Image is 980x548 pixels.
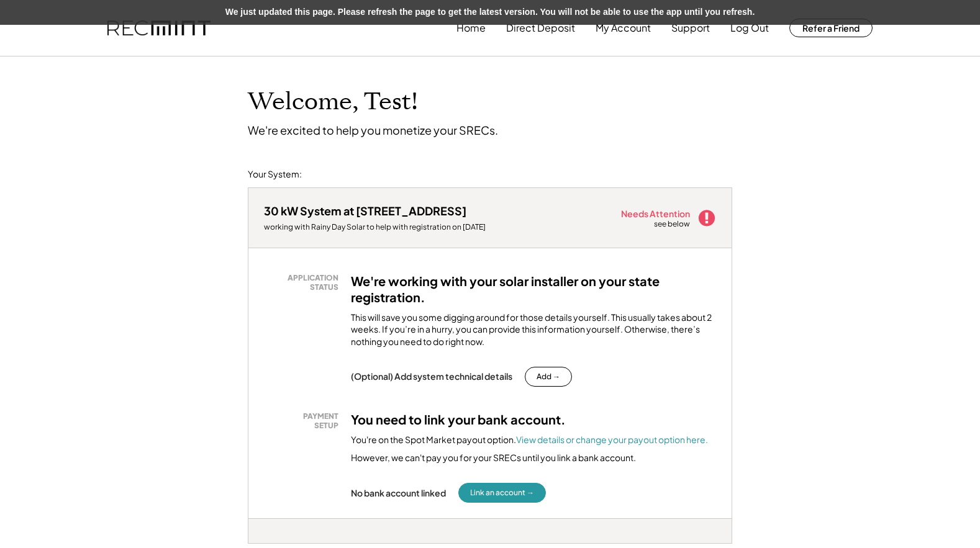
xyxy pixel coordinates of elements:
[351,434,708,446] div: You're on the Spot Market payout option.
[264,222,486,232] div: working with Rainy Day Solar to help with registration on [DATE]
[248,123,498,137] div: We're excited to help you monetize your SRECs.
[730,16,769,40] button: Log Out
[506,16,575,40] button: Direct Deposit
[671,16,710,40] button: Support
[270,273,338,292] div: APPLICATION STATUS
[264,204,466,218] div: 30 kW System at [STREET_ADDRESS]
[525,367,572,387] button: Add →
[351,312,716,348] div: This will save you some digging around for those details yourself. This usually takes about 2 wee...
[458,483,546,503] button: Link an account →
[351,371,512,382] div: (Optional) Add system technical details
[351,411,566,428] h3: You need to link your bank account.
[789,19,873,37] button: Refer a Friend
[248,168,302,181] div: Your System:
[596,16,651,40] button: My Account
[107,20,211,36] img: recmint-logotype%403x.png
[351,273,716,305] h3: We're working with your solar installer on your state registration.
[654,219,691,230] div: see below
[248,88,418,117] h1: Welcome, Test!
[351,452,636,464] div: However, we can't pay you for your SRECs until you link a bank account.
[351,487,446,498] div: No bank account linked
[456,16,486,40] button: Home
[621,209,691,218] div: Needs Attention
[516,434,708,445] a: View details or change your payout option here.
[270,411,338,431] div: PAYMENT SETUP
